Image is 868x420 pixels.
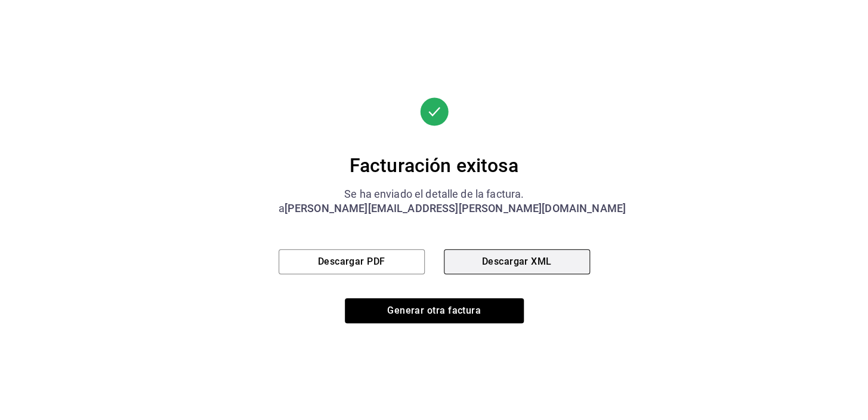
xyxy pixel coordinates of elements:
font: [PERSON_NAME][EMAIL_ADDRESS][PERSON_NAME][DOMAIN_NAME] [285,202,626,214]
button: Descargar PDF [279,249,425,274]
font: Generar otra factura [387,305,481,316]
font: a [279,202,285,214]
font: Se ha enviado el detalle de la factura. [344,188,524,200]
font: Descargar XML [482,256,552,267]
button: Descargar XML [444,249,590,274]
button: Generar otra factura [345,298,524,323]
font: Facturación exitosa [350,154,519,177]
font: Descargar PDF [318,256,385,267]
